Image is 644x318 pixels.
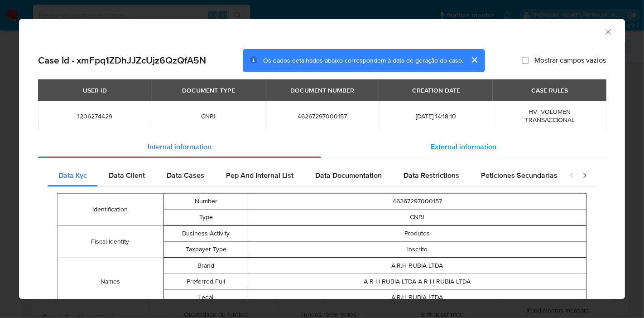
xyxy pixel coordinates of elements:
[148,142,211,152] span: Internal information
[263,56,463,65] span: Os dados detalhados abaixo correspondem à data de geração do caso.
[226,170,293,181] span: Pep And Internal List
[431,142,496,152] span: External information
[407,83,466,98] div: CREATION DATE
[163,209,248,225] td: Type
[163,258,248,274] td: Brand
[248,274,586,289] td: A R H RUBIA LTDA A R H RUBIA LTDA
[77,83,112,98] div: USER ID
[248,258,586,274] td: A.R.H RUBIA LTDA
[177,83,240,98] div: DOCUMENT TYPE
[38,136,606,158] div: Detailed info
[534,56,606,65] span: Mostrar campos vazios
[248,241,586,257] td: Inscrito
[390,112,482,120] span: [DATE] 14:18:10
[248,209,586,225] td: CNPJ
[463,49,485,71] button: cerrar
[526,83,573,98] div: CASE RULES
[38,54,206,66] h2: Case Id - xmFpq1ZDhJJZcUjz6QzQfA5N
[19,19,625,299] div: closure-recommendation-modal
[163,193,248,209] td: Number
[285,83,360,98] div: DOCUMENT NUMBER
[163,112,255,120] span: CNPJ
[163,274,248,289] td: Preferred Full
[248,225,586,241] td: Produtos
[481,170,557,181] span: Peticiones Secundarias
[163,225,248,241] td: Business Activity
[276,112,368,120] span: 46267297000157
[404,170,459,181] span: Data Restrictions
[49,112,141,120] span: 1206274429
[163,241,248,257] td: Taxpayer Type
[58,193,163,225] td: Identification
[163,289,248,305] td: Legal
[58,170,87,181] span: Data Kyc
[248,289,586,305] td: A.R.H RUBIA LTDA
[248,193,586,209] td: 46267297000157
[58,258,163,306] td: Names
[525,107,575,124] span: HV_VOLUMEN TRANSACCIONAL
[315,170,382,181] span: Data Documentation
[48,165,560,186] div: Detailed internal info
[167,170,204,181] span: Data Cases
[58,225,163,258] td: Fiscal Identity
[522,57,529,64] input: Mostrar campos vazios
[109,170,145,181] span: Data Client
[604,27,612,35] button: Fechar a janela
